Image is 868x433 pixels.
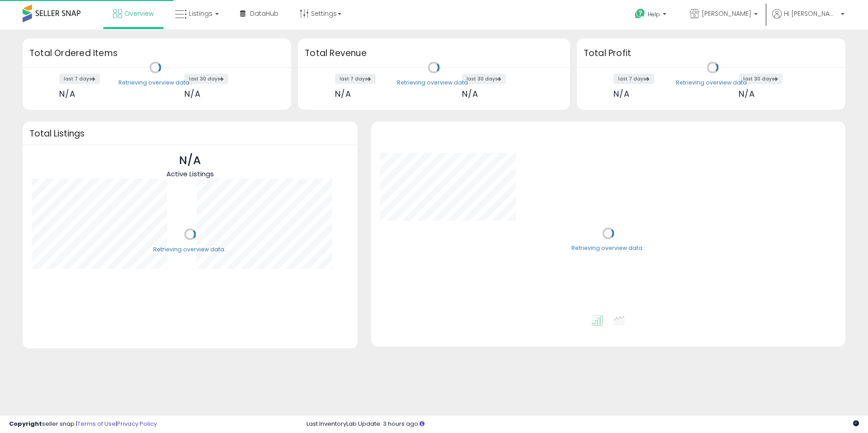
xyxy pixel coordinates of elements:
[124,9,154,18] span: Overview
[634,8,646,19] i: Get Help
[784,9,838,18] span: Hi [PERSON_NAME]
[153,245,227,254] div: Retrieving overview data..
[250,9,278,18] span: DataHub
[702,9,751,18] span: [PERSON_NAME]
[676,79,750,87] div: Retrieving overview data..
[772,9,844,29] a: Hi [PERSON_NAME]
[648,10,660,18] span: Help
[189,9,212,18] span: Listings
[571,245,645,253] div: Retrieving overview data..
[627,1,675,29] a: Help
[118,79,192,87] div: Retrieving overview data..
[397,79,471,87] div: Retrieving overview data..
